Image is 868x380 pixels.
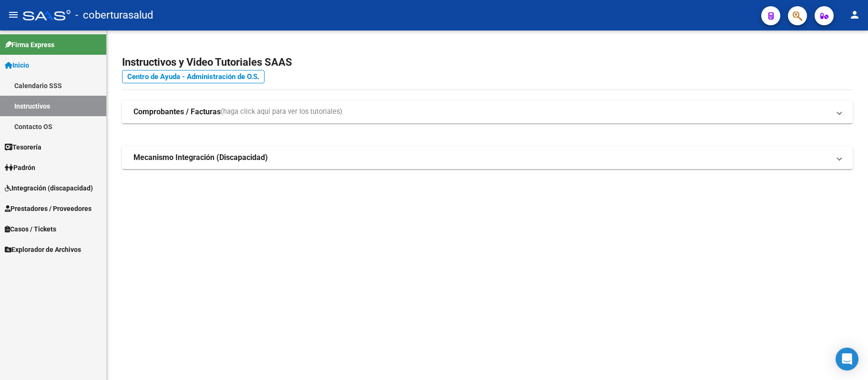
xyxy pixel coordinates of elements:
h2: Instructivos y Video Tutoriales SAAS [122,53,853,71]
strong: Comprobantes / Facturas [133,107,221,117]
span: Tesorería [5,142,41,152]
mat-expansion-panel-header: Comprobantes / Facturas(haga click aquí para ver los tutoriales) [122,100,853,123]
span: Padrón [5,162,35,173]
strong: Mecanismo Integración (Discapacidad) [133,152,268,163]
a: Centro de Ayuda - Administración de O.S. [122,70,265,83]
mat-icon: person [849,9,860,20]
span: Inicio [5,60,29,70]
span: Firma Express [5,40,54,50]
span: Casos / Tickets [5,224,56,234]
span: Prestadores / Proveedores [5,203,92,214]
span: - coberturasalud [75,5,153,26]
span: (haga click aquí para ver los tutoriales) [221,107,342,117]
mat-icon: menu [8,9,19,20]
mat-expansion-panel-header: Mecanismo Integración (Discapacidad) [122,146,853,169]
span: Integración (discapacidad) [5,183,93,193]
span: Explorador de Archivos [5,244,81,255]
div: Open Intercom Messenger [836,348,858,370]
